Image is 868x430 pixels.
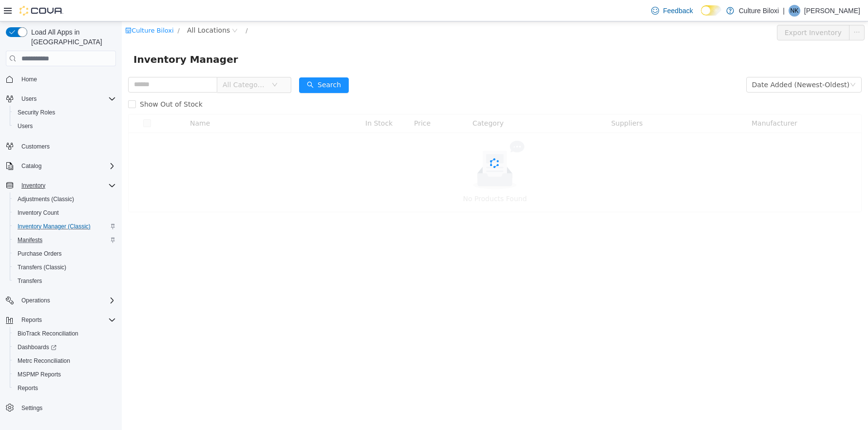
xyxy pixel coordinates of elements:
a: Adjustments (Classic) [14,193,78,205]
button: Inventory [18,180,49,191]
span: All Locations [65,3,108,14]
span: / [56,5,58,13]
span: BioTrack Reconciliation [18,330,78,337]
span: Dashboards [14,341,116,353]
span: Users [18,93,116,105]
button: Users [18,93,40,105]
button: Transfers (Classic) [10,261,120,274]
span: Inventory Manager [12,30,122,46]
span: Transfers (Classic) [14,262,116,273]
button: Inventory Count [10,206,120,220]
a: Users [14,120,37,132]
span: Customers [18,140,116,152]
a: Manifests [14,234,46,246]
span: Feedback [663,6,693,16]
span: Catalog [18,160,116,172]
span: MSPMP Reports [14,369,116,380]
i: icon: down [150,60,156,67]
span: Home [21,75,37,83]
button: Catalog [2,159,120,173]
input: Dark Mode [701,5,721,16]
div: Nathan King [789,5,800,17]
a: Feedback [647,1,697,20]
span: Transfers [18,277,42,285]
a: Purchase Orders [14,248,66,260]
span: Reports [21,316,42,324]
button: Operations [18,295,54,306]
button: Inventory Manager (Classic) [10,220,120,233]
span: Security Roles [18,109,55,116]
span: / [124,5,126,13]
a: Settings [18,402,46,414]
button: Customers [2,139,120,153]
span: Settings [21,404,42,412]
a: Inventory Count [14,207,63,219]
span: Transfers (Classic) [18,263,66,271]
a: Inventory Manager (Classic) [14,221,94,232]
span: Metrc Reconciliation [18,357,70,365]
a: Customers [18,141,54,152]
span: Security Roles [14,107,116,118]
img: Cova [19,6,63,16]
button: Manifests [10,233,120,247]
span: Inventory Manager (Classic) [18,223,91,230]
a: Dashboards [14,341,60,353]
a: Transfers (Classic) [14,262,70,273]
button: BioTrack Reconciliation [10,327,120,340]
p: | [783,5,785,17]
button: Transfers [10,274,120,288]
span: Manifests [18,236,42,244]
button: Home [2,72,120,86]
a: Transfers [14,275,46,287]
button: Adjustments (Classic) [10,192,120,206]
button: Reports [2,313,120,327]
span: Reports [18,384,38,392]
a: MSPMP Reports [14,369,65,380]
button: Export Inventory [655,3,728,19]
a: Metrc Reconciliation [14,355,74,367]
a: BioTrack Reconciliation [14,328,82,339]
span: Customers [21,143,50,150]
span: Catalog [21,162,41,170]
span: Transfers [14,275,116,287]
a: Security Roles [14,107,59,118]
span: Settings [18,402,116,414]
a: Home [18,74,41,85]
span: Adjustments (Classic) [18,195,74,203]
span: Purchase Orders [14,248,116,260]
button: Metrc Reconciliation [10,354,120,368]
span: Inventory [21,182,45,189]
p: Culture Biloxi [739,5,779,17]
span: Inventory [18,180,116,191]
a: Reports [14,382,42,394]
span: Inventory Count [14,207,116,219]
span: Inventory Count [18,209,59,217]
span: All Categories [101,58,145,68]
span: Home [18,73,116,85]
button: icon: searchSearch [177,56,227,72]
span: Manifests [14,234,116,246]
span: Users [18,122,33,130]
a: icon: shopCulture Biloxi [3,5,52,13]
span: BioTrack Reconciliation [14,328,116,339]
span: Load All Apps in [GEOGRAPHIC_DATA] [27,27,116,47]
span: Operations [18,295,116,306]
span: Reports [14,382,116,394]
div: Date Added (Newest-Oldest) [630,56,728,71]
span: Users [14,120,116,132]
p: [PERSON_NAME] [804,5,860,17]
span: Adjustments (Classic) [14,193,116,205]
span: Purchase Orders [18,250,62,258]
button: Users [2,92,120,106]
button: Operations [2,294,120,307]
span: NK [791,5,799,17]
span: Metrc Reconciliation [14,355,116,367]
span: Dashboards [18,343,57,351]
span: Show Out of Stock [14,79,85,87]
button: Users [10,119,120,133]
span: MSPMP Reports [18,371,61,378]
button: Purchase Orders [10,247,120,261]
span: Inventory Manager (Classic) [14,221,116,232]
button: icon: ellipsis [727,3,743,19]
